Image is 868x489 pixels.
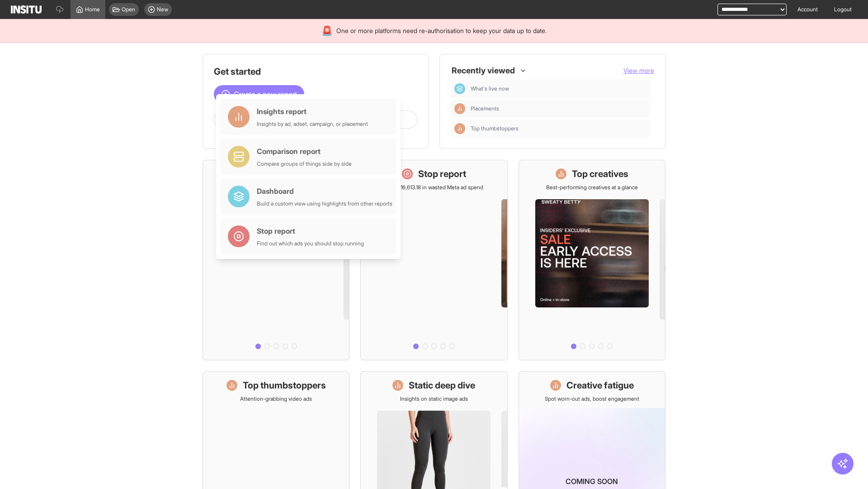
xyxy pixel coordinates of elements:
span: New [157,6,168,13]
div: Dashboard [454,83,465,94]
span: What's live now [471,85,509,92]
p: Insights on static image ads [400,395,468,403]
div: Stop report [257,225,364,236]
h1: Stop report [418,168,466,180]
span: Home [85,6,100,13]
img: Logo [11,5,42,14]
div: Comparison report [257,146,352,157]
p: Save £16,613.18 in wasted Meta ad spend [384,184,483,191]
h1: Top thumbstoppers [243,379,326,392]
div: 🚨 [321,24,333,37]
div: Compare groups of things side by side [257,160,352,168]
span: Placements [471,105,647,112]
span: Placements [471,105,499,112]
span: Top thumbstoppers [471,125,519,132]
span: Open [122,6,135,13]
span: What's live now [471,85,647,92]
h1: Static deep dive [409,379,475,392]
span: Create a new report [234,89,297,100]
div: Build a custom view using highlights from other reports [257,200,392,207]
h1: Top creatives [572,168,628,180]
span: Top thumbstoppers [471,125,647,132]
a: What's live nowSee all active ads instantly [203,160,349,360]
h1: Get started [214,65,417,78]
a: Top creativesBest-performing creatives at a glance [519,160,665,360]
div: Insights by ad, adset, campaign, or placement [257,120,368,128]
p: Attention-grabbing video ads [240,395,312,403]
div: Insights [454,103,465,114]
p: Best-performing creatives at a glance [546,184,638,191]
button: View more [623,66,654,75]
div: Insights report [257,106,368,117]
div: Insights [454,123,465,134]
span: One or more platforms need re-authorisation to keep your data up to date. [336,26,547,35]
a: Stop reportSave £16,613.18 in wasted Meta ad spend [360,160,507,360]
div: Dashboard [257,186,392,197]
span: View more [623,67,654,74]
div: Find out which ads you should stop running [257,240,364,247]
button: Create a new report [214,85,304,103]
